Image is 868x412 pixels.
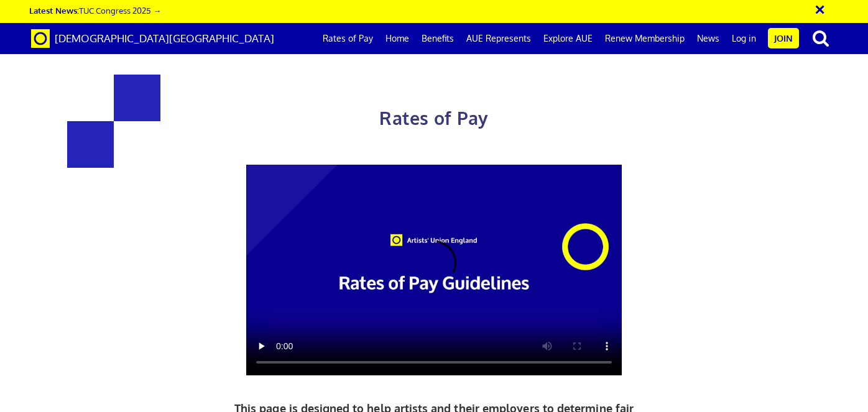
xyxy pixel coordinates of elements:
a: News [691,23,726,54]
button: search [801,25,840,51]
a: Home [379,23,415,54]
a: Latest News:TUC Congress 2025 → [29,5,161,16]
a: Renew Membership [599,23,691,54]
span: Rates of Pay [379,107,488,129]
a: Rates of Pay [316,23,379,54]
a: Explore AUE [537,23,599,54]
a: Join [768,28,799,48]
a: AUE Represents [460,23,537,54]
a: Log in [726,23,762,54]
a: Brand [DEMOGRAPHIC_DATA][GEOGRAPHIC_DATA] [22,23,284,54]
strong: Latest News: [29,5,79,16]
span: [DEMOGRAPHIC_DATA][GEOGRAPHIC_DATA] [55,32,274,45]
a: Benefits [415,23,460,54]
